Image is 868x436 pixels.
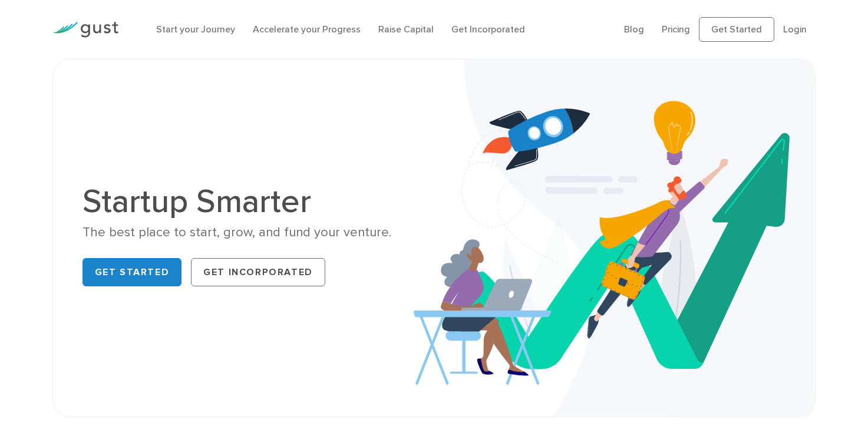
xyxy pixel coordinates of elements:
a: Get Started [699,17,774,42]
a: Blog [624,24,644,35]
a: Accelerate your Progress [253,24,361,35]
a: Pricing [662,24,690,35]
img: Startup Smarter Hero [414,60,816,417]
a: Login [783,24,807,35]
img: Gust Logo [52,22,118,38]
a: Raise Capital [378,24,434,35]
div: The best place to start, grow, and fund your venture. [82,224,425,241]
a: Get Incorporated [451,24,525,35]
h1: Startup Smarter [82,185,425,218]
a: Get Incorporated [191,258,325,286]
a: Start your Journey [156,24,235,35]
a: Get Started [82,258,182,286]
